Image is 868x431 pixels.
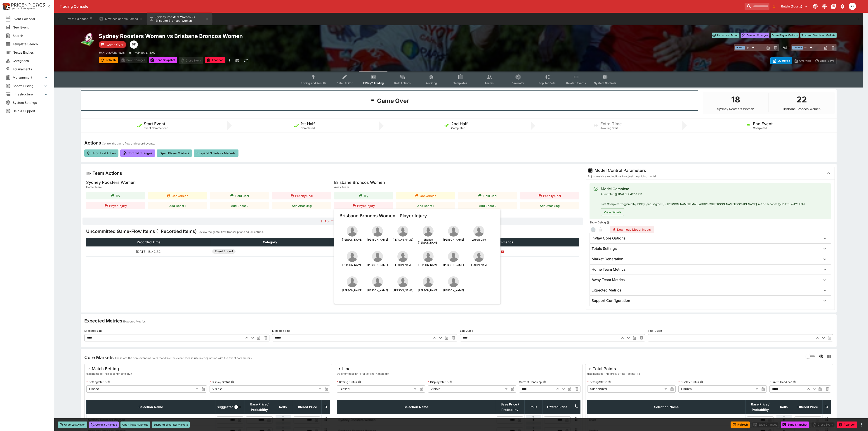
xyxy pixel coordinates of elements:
[365,273,390,298] button: Julia Robinson[PERSON_NAME]
[415,222,441,248] button: Shenae CiesiolkaShenae [PERSON_NAME]
[397,251,408,262] img: Kerri Johnson
[390,248,415,273] button: Kerri Johnson[PERSON_NAME]
[443,264,464,270] span: [PERSON_NAME]
[441,273,466,298] button: Tamika Upton[PERSON_NAME]
[397,276,408,287] img: Shalom Sauaso
[365,248,390,273] button: Mele Hufanga[PERSON_NAME]
[423,276,434,287] img: Romy Teitzel
[390,222,415,248] button: Gayle Broughton[PERSON_NAME]
[367,289,388,295] span: [PERSON_NAME]
[418,264,439,270] span: [PERSON_NAME]
[469,264,489,270] span: [PERSON_NAME]
[415,248,441,273] button: Keilee Joseph[PERSON_NAME]
[466,248,491,273] button: Hayley Maddick[PERSON_NAME]
[473,251,484,262] img: Hayley Maddick
[448,251,459,262] img: Chelsea Lenarduzzi
[441,222,466,248] button: Brianna Clark[PERSON_NAME]
[448,226,459,237] img: Brianna Clark
[390,273,415,298] button: Shalom Sauaso[PERSON_NAME]
[340,248,365,273] button: Jada Ferguson[PERSON_NAME]
[342,289,363,295] span: [PERSON_NAME]
[466,222,491,248] button: Lauren DamLauren Dam
[393,238,413,244] span: [PERSON_NAME]
[340,273,365,298] button: Annetta-Claudia Nu'uausala[PERSON_NAME]
[342,238,363,244] span: [PERSON_NAME]
[473,226,484,237] img: Lauren Dam
[340,222,365,248] button: Ali Brigginshaw[PERSON_NAME]
[367,264,388,270] span: [PERSON_NAME]
[372,251,383,262] img: Mele Hufanga
[443,238,464,244] span: [PERSON_NAME]
[393,289,413,295] span: [PERSON_NAME]
[347,226,358,237] img: Ali Brigginshaw
[365,222,390,248] button: Destiny Brill[PERSON_NAME]
[367,238,388,244] span: [PERSON_NAME]
[418,289,439,295] span: [PERSON_NAME]
[417,238,439,244] span: Shenae [PERSON_NAME]
[347,251,358,262] img: Jada Ferguson
[423,251,434,262] img: Keilee Joseph
[415,273,441,298] button: Romy Teitzel[PERSON_NAME]
[342,264,363,270] span: [PERSON_NAME]
[397,226,408,237] img: Gayle Broughton
[443,289,464,295] span: [PERSON_NAME]
[441,248,466,273] button: Chelsea Lenarduzzi[PERSON_NAME]
[423,226,434,237] img: Shenae Ciesiolka
[372,276,383,287] img: Julia Robinson
[347,276,358,287] img: Annetta-Claudia Nu'uausala
[340,213,495,219] p: Brisbane Broncos Women - Player Injury
[472,238,486,244] span: Lauren Dam
[372,226,383,237] img: Destiny Brill
[393,264,413,270] span: [PERSON_NAME]
[448,276,459,287] img: Tamika Upton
